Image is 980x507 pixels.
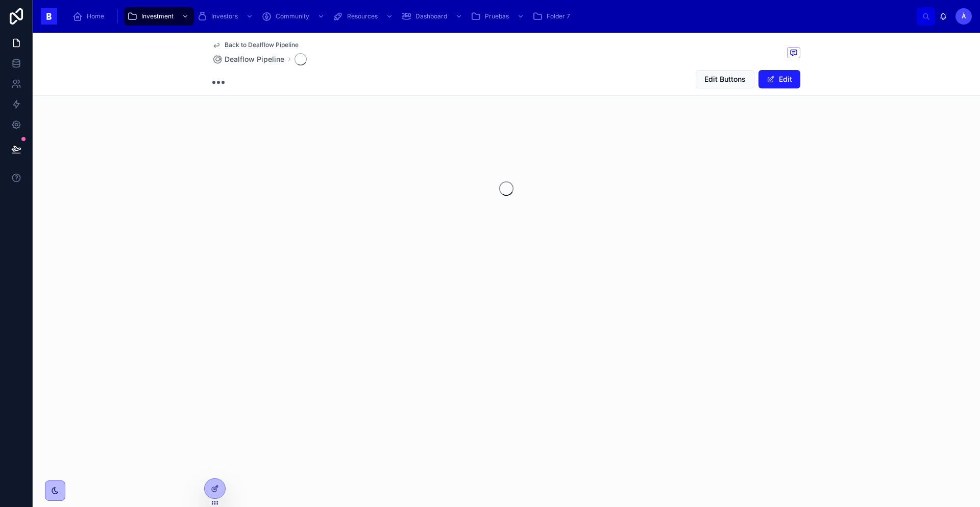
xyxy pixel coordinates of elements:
[415,12,447,20] span: Dashboard
[347,12,378,20] span: Resources
[758,70,800,88] button: Edit
[704,74,746,84] span: Edit Buttons
[69,7,111,26] a: Home
[211,12,238,20] span: Investors
[276,12,309,20] span: Community
[258,7,330,26] a: Community
[225,54,284,64] span: Dealflow Pipeline
[225,41,299,49] span: Back to Dealflow Pipeline
[485,12,509,20] span: Pruebas
[87,12,104,20] span: Home
[696,70,754,88] button: Edit Buttons
[212,41,299,49] a: Back to Dealflow Pipeline
[212,54,284,64] a: Dealflow Pipeline
[65,5,917,28] div: scrollable content
[468,7,529,26] a: Pruebas
[141,12,174,20] span: Investment
[529,7,577,26] a: Folder 7
[124,7,194,26] a: Investment
[398,7,468,26] a: Dashboard
[547,12,570,20] span: Folder 7
[962,12,966,20] span: À
[330,7,398,26] a: Resources
[194,7,258,26] a: Investors
[41,8,57,25] img: App logo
